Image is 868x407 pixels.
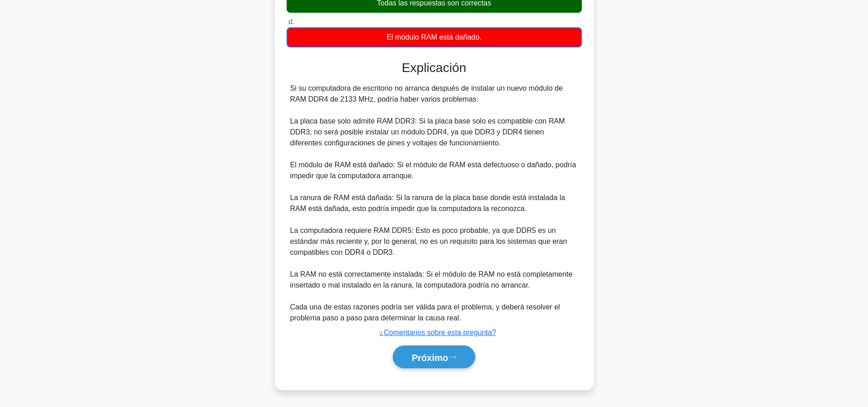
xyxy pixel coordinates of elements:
font: Próximo [411,352,448,362]
font: El módulo RAM está dañado. [386,33,481,41]
font: La ranura de RAM está dañada: Si la ranura de la placa base donde está instalada la RAM está daña... [290,194,565,212]
font: La placa base solo admite RAM DDR3: Si la placa base solo es compatible con RAM DDR3, no será pos... [290,117,565,147]
font: Explicación [402,61,467,75]
font: El módulo de RAM está dañado: Si el módulo de RAM está defectuoso o dañado, podría impedir que la... [290,161,576,180]
font: La RAM no está correctamente instalada: Si el módulo de RAM no está completamente insertado o mal... [290,270,573,289]
font: d. [288,18,294,26]
font: Si su computadora de escritorio no arranca después de instalar un nuevo módulo de RAM DDR4 de 213... [290,84,563,103]
font: La computadora requiere RAM DDR5: Esto es poco probable, ya que DDR5 es un estándar más reciente ... [290,227,567,256]
a: ¿Comentarios sobre esta pregunta? [379,329,496,336]
button: Próximo [393,345,475,369]
font: Cada una de estas razones podría ser válida para el problema, y deberá resolver el problema paso ... [290,303,560,322]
